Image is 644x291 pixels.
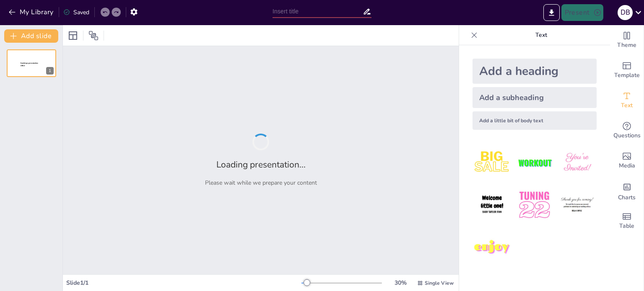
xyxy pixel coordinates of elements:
[7,49,56,77] div: 1
[618,5,633,20] div: D B
[63,8,89,16] div: Saved
[473,59,597,84] div: Add a heading
[205,179,317,187] p: Please wait while we prepare your content
[610,146,644,176] div: Add images, graphics, shapes or video
[619,221,634,231] span: Table
[473,228,512,267] img: 7.jpeg
[473,87,597,108] div: Add a subheading
[515,143,554,182] img: 2.jpeg
[66,279,301,287] div: Slide 1 / 1
[21,62,38,67] span: Sendsteps presentation editor
[610,206,644,236] div: Add a table
[6,5,57,19] button: My Library
[473,111,597,130] div: Add a little bit of body text
[216,159,306,170] h2: Loading presentation...
[614,71,640,80] span: Template
[561,4,603,21] button: Present
[4,29,58,43] button: Add slide
[543,4,560,21] button: Export to PowerPoint
[619,161,635,170] span: Media
[515,185,554,224] img: 5.jpeg
[610,55,644,85] div: Add ready made slides
[610,25,644,55] div: Change the overall theme
[46,67,54,75] div: 1
[473,143,512,182] img: 1.jpeg
[610,176,644,206] div: Add charts and graphs
[481,25,602,45] p: Text
[390,279,410,287] div: 30 %
[273,5,363,18] input: Insert title
[621,101,633,110] span: Text
[617,41,636,50] span: Theme
[618,193,636,202] span: Charts
[558,143,597,182] img: 3.jpeg
[66,29,80,42] div: Layout
[88,31,99,41] span: Position
[425,280,454,286] span: Single View
[618,4,633,21] button: D B
[473,185,512,224] img: 4.jpeg
[613,131,641,140] span: Questions
[610,116,644,146] div: Get real-time input from your audience
[558,185,597,224] img: 6.jpeg
[610,85,644,116] div: Add text boxes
